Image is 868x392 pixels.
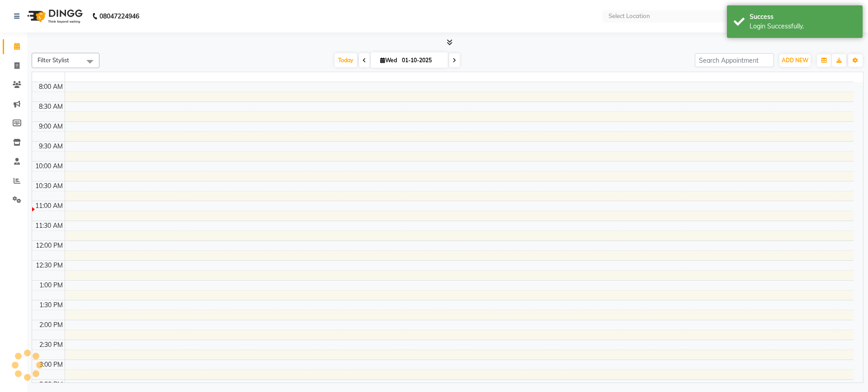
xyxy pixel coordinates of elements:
div: 12:00 PM [34,241,65,250]
div: 8:30 AM [37,102,65,111]
button: ADD NEW [779,54,811,67]
input: Search Appointment [695,53,774,67]
span: Filter Stylist [38,56,69,64]
div: Select Location [609,12,650,21]
div: Login Successfully. [750,22,856,31]
div: 3:30 PM [38,380,65,389]
div: 2:30 PM [38,340,65,350]
img: logo [23,4,85,29]
span: ADD NEW [782,57,808,64]
input: 2025-10-01 [399,54,444,67]
span: Wed [378,57,399,64]
div: 3:00 PM [38,360,65,369]
div: 10:00 AM [33,161,65,171]
div: Success [750,12,856,22]
div: 9:30 AM [37,142,65,151]
div: 1:00 PM [38,281,65,290]
div: 11:30 AM [33,221,65,231]
div: 9:00 AM [37,122,65,131]
div: 11:00 AM [33,201,65,211]
div: 10:30 AM [33,181,65,191]
div: 8:00 AM [37,82,65,92]
div: 12:30 PM [34,261,65,270]
span: Today [335,53,357,67]
div: 2:00 PM [38,320,65,330]
div: 1:30 PM [38,300,65,310]
b: 08047224946 [99,4,139,29]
